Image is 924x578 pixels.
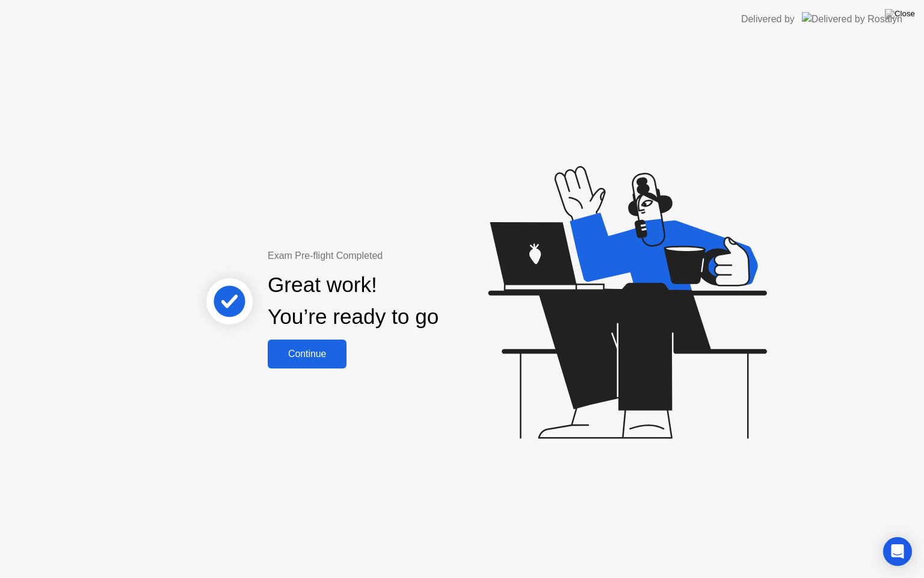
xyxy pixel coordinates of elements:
[802,12,902,26] img: Delivered by Rosalyn
[741,12,795,26] div: Delivered by
[268,269,439,333] div: Great work! You’re ready to go
[268,249,516,263] div: Exam Pre-flight Completed
[885,9,915,19] img: Close
[271,349,343,359] div: Continue
[268,340,346,368] button: Continue
[883,537,912,566] div: Open Intercom Messenger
